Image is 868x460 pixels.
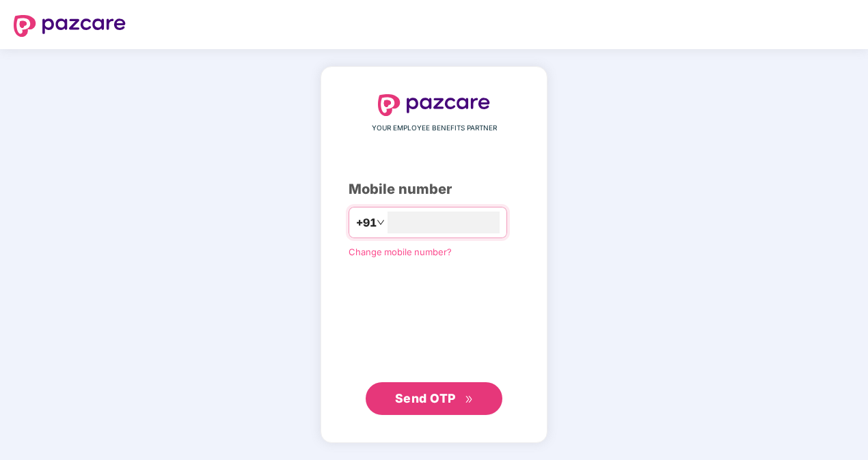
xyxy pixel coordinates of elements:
[377,218,385,227] span: down
[395,391,456,405] span: Send OTP
[356,214,377,231] span: +91
[366,382,502,415] button: Send OTPdouble-right
[14,15,126,37] img: logo
[349,246,452,257] a: Change mobile number?
[372,123,497,134] span: YOUR EMPLOYEE BENEFITS PARTNER
[349,179,519,200] div: Mobile number
[465,395,474,404] span: double-right
[378,94,490,116] img: logo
